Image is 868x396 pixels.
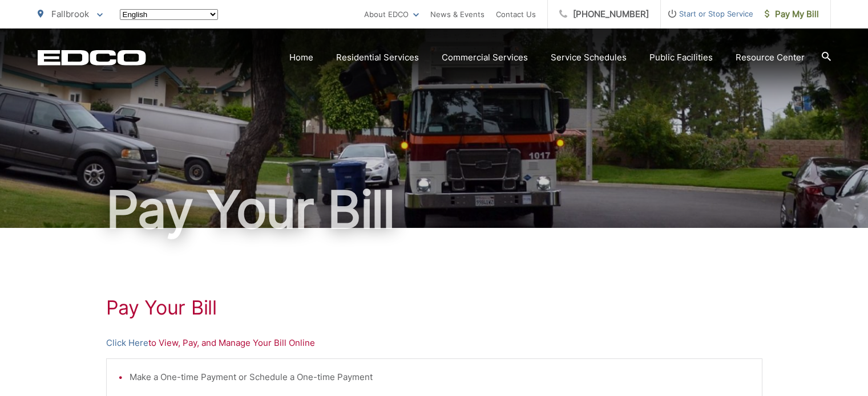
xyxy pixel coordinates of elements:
[442,51,528,64] a: Commercial Services
[496,7,536,21] a: Contact Us
[430,7,485,21] a: News & Events
[649,51,713,64] a: Public Facilities
[765,7,819,21] span: Pay My Bill
[736,51,805,64] a: Resource Center
[130,370,750,384] li: Make a One-time Payment or Schedule a One-time Payment
[38,50,146,66] a: EDCD logo. Return to the homepage.
[551,51,627,64] a: Service Schedules
[51,9,89,19] span: Fallbrook
[120,9,218,20] select: Select a language
[38,181,831,238] h1: Pay Your Bill
[289,51,313,64] a: Home
[106,296,762,319] h1: Pay Your Bill
[364,7,419,21] a: About EDCO
[106,336,148,350] a: Click Here
[106,336,762,350] p: to View, Pay, and Manage Your Bill Online
[336,51,419,64] a: Residential Services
